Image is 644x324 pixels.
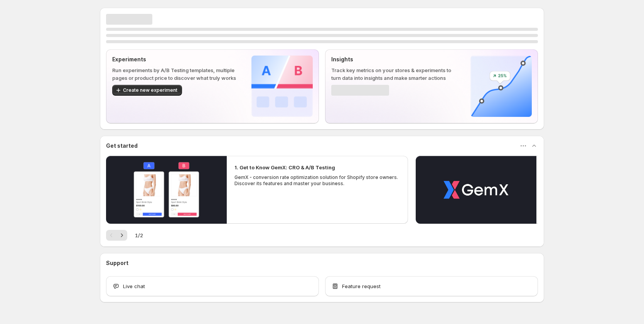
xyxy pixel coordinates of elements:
[331,66,458,82] p: Track key metrics on your stores & experiments to turn data into insights and make smarter actions
[416,156,536,224] button: Play video
[106,230,127,241] nav: Pagination
[106,156,227,224] button: Play video
[123,87,177,93] span: Create new experiment
[331,56,458,63] p: Insights
[106,259,128,267] h3: Support
[112,66,239,82] p: Run experiments by A/B Testing templates, multiple pages or product price to discover what truly ...
[112,56,239,63] p: Experiments
[135,231,143,239] span: 1 / 2
[123,282,145,290] span: Live chat
[106,142,138,150] h3: Get started
[116,230,127,241] button: Next
[470,56,532,117] img: Insights
[342,282,381,290] span: Feature request
[234,164,335,171] h2: 1. Get to Know GemX: CRO & A/B Testing
[112,85,182,96] button: Create new experiment
[234,174,400,187] p: GemX - conversion rate optimization solution for Shopify store owners. Discover its features and ...
[251,56,313,117] img: Experiments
